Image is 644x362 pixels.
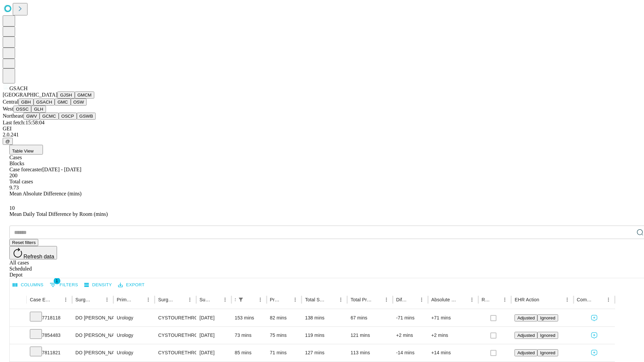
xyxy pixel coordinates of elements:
button: Menu [102,295,112,304]
div: Scheduled In Room Duration [235,297,235,302]
div: CYSTOURETHROSCOPY [MEDICAL_DATA] WITH [MEDICAL_DATA] AND [MEDICAL_DATA] INSERTION [158,344,193,361]
div: 7854483 [30,327,69,344]
button: Sort [93,295,102,304]
div: EHR Action [515,297,539,302]
div: 85 mins [235,344,263,361]
span: Refresh data [23,254,54,259]
div: +2 mins [431,327,475,344]
button: Expand [13,347,23,359]
div: 73 mins [235,327,263,344]
button: GLH [31,106,46,113]
div: 67 mins [351,309,389,326]
button: Menu [604,295,613,304]
div: Surgery Name [158,297,175,302]
div: CYSTOURETHROSCOPY [MEDICAL_DATA] WITH [MEDICAL_DATA] AND [MEDICAL_DATA] INSERTION [158,309,193,326]
button: OSW [71,99,87,106]
span: GSACH [9,85,28,91]
span: 10 [9,205,15,211]
button: Sort [372,295,382,304]
button: Sort [327,295,336,304]
button: GBH [18,99,34,106]
span: Mean Daily Total Difference by Room (mins) [9,211,108,217]
button: Export [116,280,146,290]
span: Adjusted [517,333,535,338]
button: Reset filters [9,239,38,246]
button: Table View [9,145,43,155]
button: Show filters [48,280,80,290]
span: Northeast [3,113,23,119]
span: Last fetch: 15:58:04 [3,120,45,125]
span: Total cases [9,179,33,184]
span: West [3,106,13,112]
div: 82 mins [270,309,299,326]
button: @ [3,138,13,145]
span: Central [3,99,18,105]
button: Sort [246,295,256,304]
div: DO [PERSON_NAME] A Do [75,344,110,361]
span: Ignored [540,333,555,338]
div: [DATE] [200,309,228,326]
div: Resolved in EHR [482,297,490,302]
button: Density [83,280,114,290]
span: 1 [54,278,60,284]
button: Ignored [537,332,558,339]
button: Sort [176,295,185,304]
div: -71 mins [396,309,425,326]
span: Adjusted [517,350,535,355]
button: Menu [417,295,426,304]
button: Sort [540,295,549,304]
button: OSCP [59,113,77,120]
button: GSWB [77,113,96,120]
div: 119 mins [305,327,344,344]
div: 71 mins [270,344,299,361]
button: Menu [144,295,153,304]
button: Expand [13,330,23,342]
button: Menu [290,295,300,304]
button: Adjusted [515,332,537,339]
button: Ignored [537,349,558,356]
button: Sort [211,295,220,304]
button: GSACH [34,99,55,106]
div: 153 mins [235,309,263,326]
span: Reset filters [12,240,36,245]
button: Refresh data [9,246,57,259]
button: Menu [336,295,345,304]
button: OSSC [13,106,32,113]
div: 1 active filter [236,295,246,304]
span: Ignored [540,315,555,320]
button: Menu [500,295,509,304]
div: Urology [117,344,151,361]
button: Menu [382,295,391,304]
span: Mean Absolute Difference (mins) [9,191,82,196]
button: Adjusted [515,314,537,321]
span: @ [5,139,10,144]
div: 121 mins [351,327,389,344]
div: 127 mins [305,344,344,361]
button: Sort [52,295,61,304]
div: -14 mins [396,344,425,361]
div: 138 mins [305,309,344,326]
button: Sort [491,295,500,304]
span: [DATE] - [DATE] [42,167,81,172]
button: GMC [55,99,70,106]
button: Menu [61,295,70,304]
div: Surgeon Name [75,297,92,302]
button: Select columns [11,280,45,290]
button: GWV [23,113,40,120]
span: 9.73 [9,185,19,190]
button: Menu [185,295,195,304]
button: GJSH [57,92,75,99]
div: Urology [117,327,151,344]
button: Adjusted [515,349,537,356]
div: +2 mins [396,327,425,344]
div: 113 mins [351,344,389,361]
span: [GEOGRAPHIC_DATA] [3,92,57,98]
div: GEI [3,126,641,132]
div: 2.0.241 [3,132,641,138]
div: Total Predicted Duration [351,297,372,302]
span: Ignored [540,350,555,355]
button: Menu [467,295,477,304]
div: 7811821 [30,344,69,361]
div: +14 mins [431,344,475,361]
button: Ignored [537,314,558,321]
